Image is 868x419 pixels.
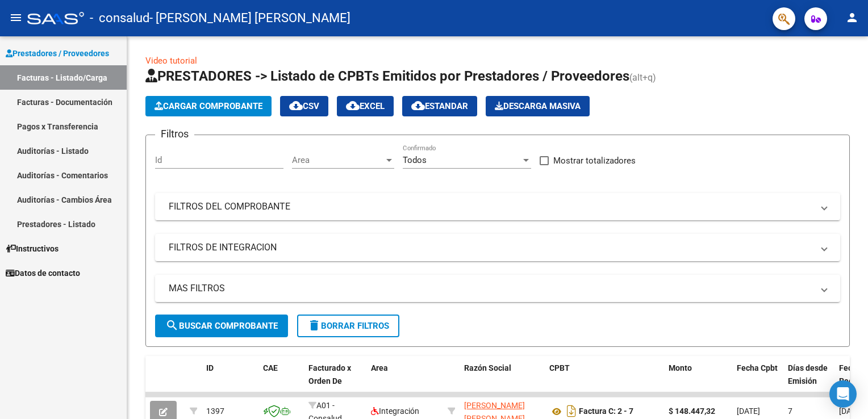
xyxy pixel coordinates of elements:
button: CSV [280,96,328,116]
span: Razón Social [464,363,511,372]
mat-panel-title: FILTROS DEL COMPROBANTE [169,200,813,213]
button: EXCEL [337,96,394,116]
mat-icon: delete [307,319,321,332]
h3: Filtros [155,126,194,142]
span: Area [371,363,388,372]
datatable-header-cell: Area [366,356,443,406]
span: [DATE] [839,407,862,416]
span: [DATE] [737,407,760,416]
span: Fecha Cpbt [737,363,778,372]
button: Borrar Filtros [297,315,399,337]
span: Area [292,155,384,165]
mat-icon: search [165,319,179,332]
span: 7 [788,407,792,416]
mat-icon: cloud_download [346,99,360,112]
span: Días desde Emisión [788,363,828,386]
datatable-header-cell: Días desde Emisión [783,356,834,406]
span: EXCEL [346,101,385,111]
mat-panel-title: FILTROS DE INTEGRACION [169,241,813,254]
span: Todos [403,155,427,165]
mat-expansion-panel-header: FILTROS DEL COMPROBANTE [155,193,840,220]
button: Buscar Comprobante [155,315,288,337]
span: Integración [371,407,419,416]
div: Open Intercom Messenger [829,380,857,408]
datatable-header-cell: Razón Social [460,356,545,406]
span: Mostrar totalizadores [553,154,636,167]
a: Video tutorial [145,56,197,66]
span: (alt+q) [629,72,656,83]
datatable-header-cell: CAE [258,356,304,406]
span: CAE [263,363,278,372]
mat-icon: person [845,11,859,24]
span: Buscar Comprobante [165,321,278,331]
span: Prestadores / Proveedores [6,47,109,60]
span: Cargar Comprobante [155,101,262,111]
datatable-header-cell: Facturado x Orden De [304,356,366,406]
mat-icon: menu [9,11,23,24]
span: Estandar [411,101,468,111]
span: Monto [669,363,692,372]
mat-expansion-panel-header: FILTROS DE INTEGRACION [155,234,840,261]
span: - consalud [90,6,149,31]
span: ID [206,363,214,372]
span: Descarga Masiva [495,101,581,111]
span: Borrar Filtros [307,321,389,331]
button: Descarga Masiva [486,96,590,116]
span: PRESTADORES -> Listado de CPBTs Emitidos por Prestadores / Proveedores [145,68,629,84]
button: Estandar [402,96,477,116]
mat-icon: cloud_download [289,99,303,112]
span: CSV [289,101,319,111]
strong: $ 148.447,32 [669,407,715,416]
span: Facturado x Orden De [308,363,351,386]
mat-icon: cloud_download [411,99,425,112]
span: Instructivos [6,242,59,255]
button: Cargar Comprobante [145,96,272,116]
mat-expansion-panel-header: MAS FILTROS [155,275,840,302]
span: 1397 [206,407,224,416]
span: Datos de contacto [6,267,80,279]
strong: Factura C: 2 - 7 [579,407,633,416]
span: - [PERSON_NAME] [PERSON_NAME] [149,6,350,31]
app-download-masive: Descarga masiva de comprobantes (adjuntos) [486,96,590,116]
datatable-header-cell: CPBT [545,356,664,406]
mat-panel-title: MAS FILTROS [169,282,813,295]
datatable-header-cell: Monto [664,356,732,406]
datatable-header-cell: Fecha Cpbt [732,356,783,406]
datatable-header-cell: ID [202,356,258,406]
span: CPBT [549,363,570,372]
